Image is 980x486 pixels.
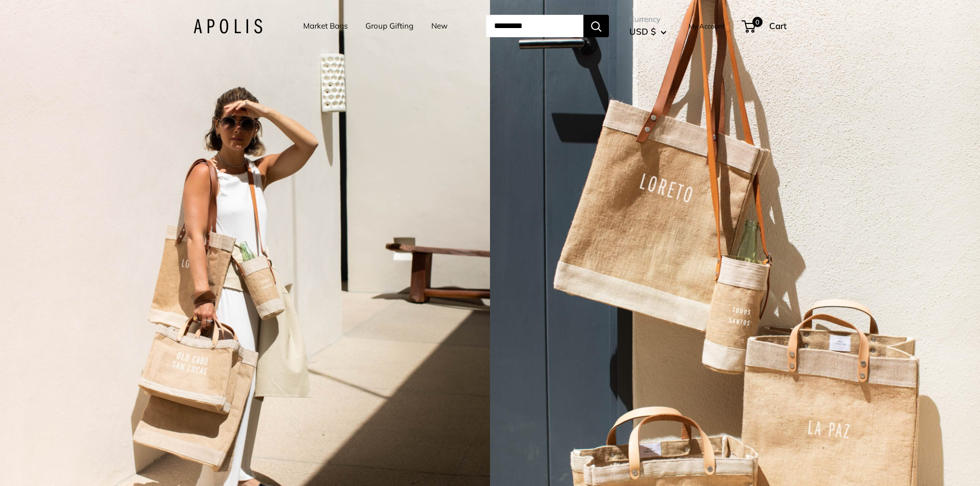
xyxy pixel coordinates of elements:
span: Cart [769,20,787,31]
a: 0 Cart [743,18,787,34]
a: My Account [689,20,725,32]
span: 0 [752,17,763,27]
span: Currency [629,12,667,27]
button: Search [583,15,609,37]
img: Apolis [193,19,262,34]
a: New [431,19,448,33]
button: USD $ [629,23,667,40]
input: Search... [486,15,583,37]
a: Market Bags [303,19,348,33]
a: Group Gifting [365,19,413,33]
span: USD $ [629,26,656,37]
